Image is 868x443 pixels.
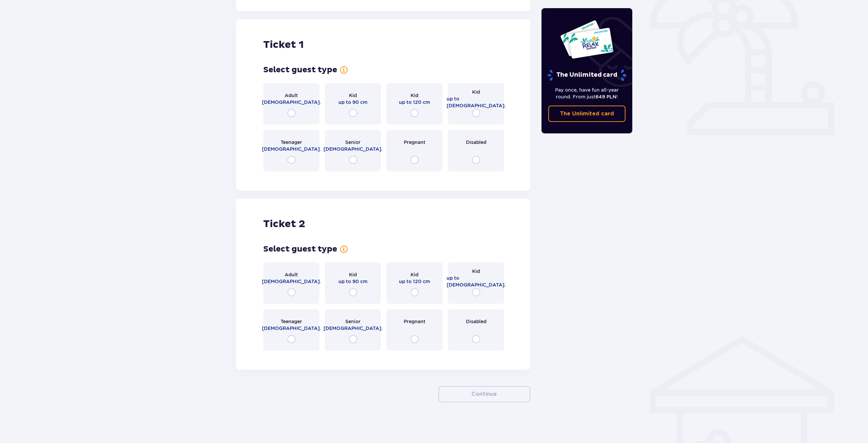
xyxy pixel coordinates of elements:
span: [DEMOGRAPHIC_DATA]. [262,278,321,285]
span: Kid [472,89,480,95]
span: Kid [349,271,357,278]
p: The Unlimited card [560,110,614,117]
span: [DEMOGRAPHIC_DATA]. [262,99,321,106]
span: [DEMOGRAPHIC_DATA]. [262,146,321,152]
span: Kid [411,92,418,99]
h2: Ticket 2 [263,218,305,230]
span: [DEMOGRAPHIC_DATA]. [262,325,321,332]
h2: Ticket 1 [263,38,304,51]
span: up to [DEMOGRAPHIC_DATA]. [447,95,506,109]
span: Senior [345,318,361,325]
span: Adult [285,92,298,99]
span: up to [DEMOGRAPHIC_DATA]. [447,275,506,288]
span: up to 120 cm [399,278,430,285]
h3: Select guest type [263,65,337,75]
a: The Unlimited card [548,106,626,122]
span: [DEMOGRAPHIC_DATA]. [323,146,383,152]
span: 649 PLN [596,94,616,99]
span: Teenager [281,318,302,325]
span: Kid [472,268,480,275]
span: Kid [349,92,357,99]
p: The Unlimited card [547,69,627,81]
span: up to 120 cm [399,99,430,106]
img: Two entry cards to Suntago with the word 'UNLIMITED RELAX', featuring a white background with tro... [560,20,614,59]
span: Adult [285,271,298,278]
span: Disabled [466,139,486,146]
span: up to 90 cm [338,99,367,106]
button: Continue [438,386,530,402]
span: Teenager [281,139,302,146]
span: [DEMOGRAPHIC_DATA]. [323,325,383,332]
h3: Select guest type [263,244,337,254]
span: Pregnant [404,139,425,146]
span: Kid [411,271,418,278]
p: Continue [471,390,497,398]
span: up to 90 cm [338,278,367,285]
span: Disabled [466,318,486,325]
p: Pay once, have fun all-year round. From just ! [548,87,626,100]
span: Pregnant [404,318,425,325]
span: Senior [345,139,361,146]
